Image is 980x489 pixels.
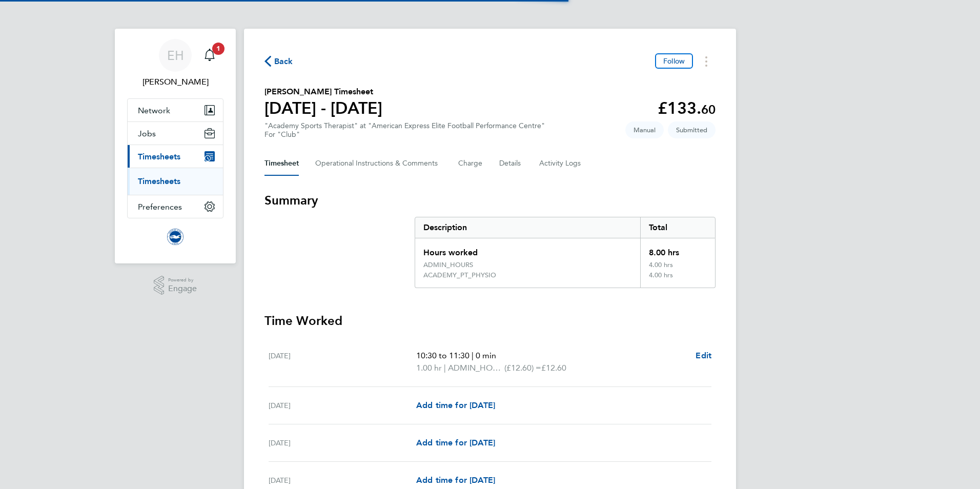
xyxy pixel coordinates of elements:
span: | [472,351,474,360]
button: Operational Instructions & Comments [315,151,442,176]
button: Jobs [128,122,223,145]
span: Emily Houghton [127,76,223,88]
span: 60 [701,102,716,117]
button: Details [499,151,523,176]
a: Timesheets [138,176,180,186]
a: Add time for [DATE] [416,399,495,412]
span: £12.60 [541,363,566,373]
div: Total [640,217,715,238]
div: "Academy Sports Therapist" at "American Express Elite Football Performance Centre" [264,121,545,139]
h3: Summary [264,192,716,209]
span: 10:30 to 11:30 [416,351,469,360]
span: (£12.60) = [504,363,541,373]
span: Edit [696,351,711,360]
img: brightonandhovealbion-logo-retina.png [167,229,183,245]
button: Timesheets [128,145,223,168]
app-decimal: £133. [658,98,716,118]
div: For "Club" [264,130,545,139]
span: EH [167,49,184,62]
span: Jobs [138,129,156,138]
button: Follow [655,53,693,69]
button: Charge [458,151,483,176]
button: Activity Logs [539,151,582,176]
div: 8.00 hrs [640,238,715,261]
div: Timesheets [128,168,223,195]
div: ACADEMY_PT_PHYSIO [423,271,496,279]
span: Follow [663,56,685,66]
span: Preferences [138,202,182,212]
a: Add time for [DATE] [416,437,495,449]
nav: Main navigation [115,29,236,263]
div: [DATE] [269,399,416,412]
span: 1 [212,43,224,55]
span: 0 min [476,351,496,360]
span: Engage [168,284,197,293]
span: Back [274,55,293,68]
a: Edit [696,350,711,362]
h2: [PERSON_NAME] Timesheet [264,86,382,98]
a: 1 [199,39,220,72]
span: This timesheet was manually created. [625,121,664,138]
span: ADMIN_HOURS [448,362,504,374]
div: Summary [415,217,716,288]
button: Network [128,99,223,121]
button: Back [264,55,293,68]
span: Timesheets [138,152,180,161]
span: Powered by [168,276,197,284]
span: | [444,363,446,373]
span: Network [138,106,170,115]
div: [DATE] [269,474,416,486]
span: 1.00 hr [416,363,442,373]
a: Go to home page [127,229,223,245]
span: This timesheet is Submitted. [668,121,716,138]
span: Add time for [DATE] [416,475,495,485]
div: 4.00 hrs [640,261,715,271]
span: Add time for [DATE] [416,438,495,447]
a: Add time for [DATE] [416,474,495,486]
div: 4.00 hrs [640,271,715,288]
a: Powered byEngage [154,276,197,295]
h1: [DATE] - [DATE] [264,98,382,118]
button: Timesheet [264,151,299,176]
div: ADMIN_HOURS [423,261,473,269]
div: [DATE] [269,350,416,374]
button: Preferences [128,195,223,218]
a: EH[PERSON_NAME] [127,39,223,88]
div: Description [415,217,640,238]
span: Add time for [DATE] [416,400,495,410]
div: Hours worked [415,238,640,261]
h3: Time Worked [264,313,716,329]
button: Timesheets Menu [697,53,716,69]
div: [DATE] [269,437,416,449]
